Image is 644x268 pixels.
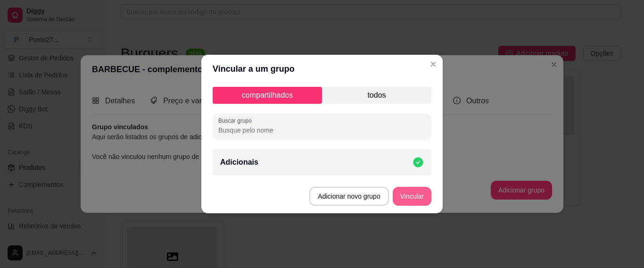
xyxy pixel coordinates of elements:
[220,157,258,168] p: Adicionais
[218,126,426,135] input: Buscar grupo
[201,55,443,83] header: Vincular a um grupo
[322,87,431,104] p: todos
[393,187,431,206] button: Vincular
[213,87,322,104] p: compartilhados
[309,187,388,206] button: Adicionar novo grupo
[426,57,441,72] button: Close
[218,117,255,125] label: Buscar grupo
